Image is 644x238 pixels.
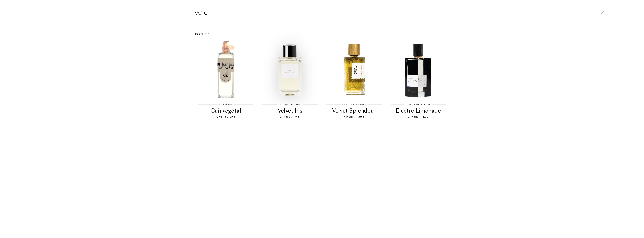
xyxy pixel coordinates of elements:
img: cross.svg [601,10,605,14]
a: Electro LimonadeL'Orchestre ParfumElectro LimonadeÀ partir de 46 $ [386,37,450,124]
div: Essential Parfums [277,103,303,107]
div: Electro Limonade [388,107,449,114]
a: Velvet SplendourGoldfield & BanksVelvet SplendourÀ partir de 205 $ [322,37,386,124]
img: Velvet Iris [261,41,319,98]
div: Cuir végétal [195,107,256,114]
img: Electro Limonade [389,41,447,98]
div: À partir de 46 $ [388,115,449,119]
div: Parfums [191,32,453,37]
div: À partir de 26 $ [259,115,321,119]
a: Cuir végétalOlibanumCuir végétalÀ partir de 35 $ [194,37,258,124]
div: L'Orchestre Parfum [404,103,432,107]
div: Goldfield & Banks [341,103,367,107]
div: Olibanum [218,103,234,107]
div: À partir de 35 $ [195,115,256,119]
div: À partir de 205 $ [323,115,385,119]
img: Cuir végétal [197,41,255,98]
a: Velvet IrisEssential ParfumsVelvet IrisÀ partir de 26 $ [258,37,322,124]
div: Velvet Splendour [323,107,385,114]
input: Rechercher [187,6,457,18]
img: Velvet Splendour [325,41,383,98]
div: Velvet Iris [259,107,321,114]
